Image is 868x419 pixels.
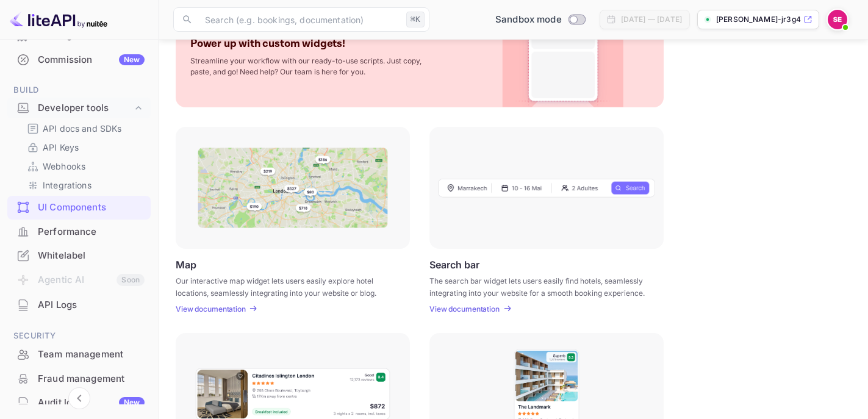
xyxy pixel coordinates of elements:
a: Whitelabel [7,244,151,267]
p: Integrations [43,179,91,192]
p: [PERSON_NAME]-jr3g4.nuit... [716,14,801,25]
div: Fraud management [7,367,151,391]
a: View documentation [176,304,249,313]
a: Performance [7,220,151,243]
div: Webhooks [22,157,146,175]
div: API Logs [7,293,151,317]
img: Custom Widget PNG [514,22,612,107]
a: CommissionNew [7,48,151,71]
p: Power up with custom widgets! [190,37,345,51]
div: Developer tools [7,98,151,119]
div: [DATE] — [DATE] [621,14,682,25]
img: Map Frame [198,148,388,228]
img: Saif Elyzal [828,10,847,29]
div: Audit logs [38,396,145,410]
div: Audit logsNew [7,391,151,415]
a: API docs and SDKs [27,122,141,135]
div: Commission [38,53,145,67]
a: View documentation [429,304,503,313]
img: LiteAPI logo [10,10,107,29]
p: Map [176,259,196,270]
div: Whitelabel [38,249,145,263]
span: Build [7,84,151,97]
span: Sandbox mode [495,13,562,27]
div: ⌘K [406,12,425,27]
p: Streamline your workflow with our ready-to-use scripts. Just copy, paste, and go! Need help? Our ... [190,56,434,77]
img: Search Frame [438,178,655,198]
a: API Keys [27,141,141,154]
a: Fraud management [7,367,151,390]
div: Team management [38,348,145,362]
a: UI Components [7,196,151,218]
div: API docs and SDKs [22,120,146,137]
div: Switch to Production mode [490,13,590,27]
a: Earnings [7,24,151,46]
p: View documentation [176,304,246,313]
div: UI Components [38,201,145,215]
div: Fraud management [38,372,145,386]
p: API docs and SDKs [43,122,122,135]
p: API Keys [43,141,79,154]
div: New [119,54,145,65]
div: API Logs [38,298,145,312]
a: Integrations [27,179,141,192]
div: CommissionNew [7,48,151,72]
a: Team management [7,343,151,365]
div: API Keys [22,138,146,156]
div: Performance [7,220,151,244]
div: New [119,397,145,408]
a: Webhooks [27,160,141,173]
a: API Logs [7,293,151,316]
input: Search (e.g. bookings, documentation) [198,7,401,32]
p: Our interactive map widget lets users easily explore hotel locations, seamlessly integrating into... [176,275,395,297]
div: Whitelabel [7,244,151,268]
div: UI Components [7,196,151,220]
p: Webhooks [43,160,85,173]
p: View documentation [429,304,500,313]
button: Collapse navigation [68,387,90,409]
div: Developer tools [38,101,132,115]
p: The search bar widget lets users easily find hotels, seamlessly integrating into your website for... [429,275,648,297]
p: Search bar [429,259,479,270]
div: Performance [38,225,145,239]
div: Team management [7,343,151,367]
a: Audit logsNew [7,391,151,414]
span: Security [7,329,151,343]
div: Integrations [22,176,146,194]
